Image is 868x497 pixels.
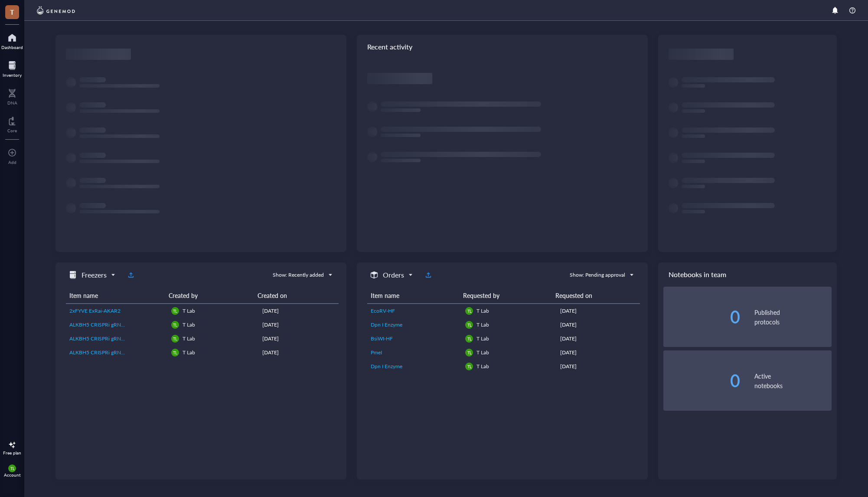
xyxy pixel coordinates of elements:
[262,349,335,356] div: [DATE]
[560,307,636,315] div: [DATE]
[66,288,165,304] th: Item name
[467,337,471,341] span: TL
[560,321,636,329] div: [DATE]
[476,363,489,370] span: T Lab
[183,349,195,356] span: T Lab
[371,307,458,315] a: EcoRV-HF
[467,323,471,327] span: TL
[371,321,402,328] span: Dpn I Enzyme
[262,335,335,343] div: [DATE]
[552,288,633,304] th: Requested on
[754,307,832,327] div: Published protocols
[371,335,458,343] a: BsiWI-HF
[663,308,741,326] div: 0
[560,349,636,356] div: [DATE]
[1,31,23,50] a: Dashboard
[371,363,402,370] span: Dpn I Enzyme
[69,335,164,343] a: ALKBH5 CRISPRi gRNA 186
[4,472,21,477] div: Account
[69,321,135,328] span: ALKBH5 CRISPRi gRNA 359
[8,160,16,165] div: Add
[371,335,393,342] span: BsiWI-HF
[371,307,395,314] span: EcoRV-HF
[658,262,837,287] div: Notebooks in team
[10,7,14,17] span: T
[560,363,636,370] div: [DATE]
[476,321,489,328] span: T Lab
[173,323,177,327] span: TL
[262,307,335,315] div: [DATE]
[467,309,471,314] span: TL
[183,307,195,314] span: T Lab
[383,270,404,280] h5: Orders
[570,271,625,279] div: Show: Pending approval
[3,72,22,78] div: Inventory
[476,307,489,314] span: T Lab
[7,86,17,105] a: DNA
[371,363,458,370] a: Dpn I Enzyme
[467,350,471,355] span: TL
[7,114,17,133] a: Core
[3,59,22,78] a: Inventory
[476,349,489,356] span: T Lab
[69,307,164,315] a: 2xFYVE ExRai-AKAR2
[69,349,164,356] a: ALKBH5 CRISPRi gRNA 161
[467,364,471,369] span: TL
[165,288,254,304] th: Created by
[69,335,135,342] span: ALKBH5 CRISPRi gRNA 186
[35,5,77,16] img: genemod-logo
[69,349,135,356] span: ALKBH5 CRISPRi gRNA 161
[262,321,335,329] div: [DATE]
[69,307,121,314] span: 2xFYVE ExRai-AKAR2
[371,321,458,329] a: Dpn I Enzyme
[273,271,324,279] div: Show: Recently added
[460,288,552,304] th: Requested by
[254,288,332,304] th: Created on
[183,321,195,328] span: T Lab
[3,450,21,455] div: Free plan
[7,100,17,105] div: DNA
[663,372,741,389] div: 0
[173,350,177,355] span: TL
[173,309,177,314] span: TL
[1,45,23,50] div: Dashboard
[357,35,648,59] div: Recent activity
[371,349,382,356] span: PmeI
[10,466,14,471] span: TL
[560,335,636,343] div: [DATE]
[754,371,832,390] div: Active notebooks
[173,337,177,341] span: TL
[69,321,164,329] a: ALKBH5 CRISPRi gRNA 359
[7,128,17,133] div: Core
[367,288,460,304] th: Item name
[82,270,107,280] h5: Freezers
[183,335,195,342] span: T Lab
[371,349,458,356] a: PmeI
[476,335,489,342] span: T Lab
